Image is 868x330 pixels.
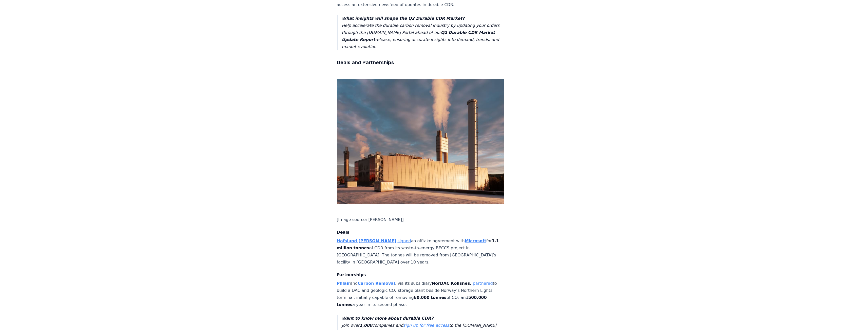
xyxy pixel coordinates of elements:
[337,238,396,243] a: Hafslund [PERSON_NAME]
[342,16,465,21] strong: What insights will shape the Q2 Durable CDR Market?
[337,280,505,308] p: and , via its subsidiary to build a DAC and geologic CO₂ storage plant beside Norway’s Northern L...
[342,30,495,42] strong: Q2 Durable CDR Market Update Report
[473,281,493,286] a: partnered
[414,295,447,300] strong: 60,000 tonnes
[337,237,505,266] p: an offtake agreement with for of CDR from its waste-to-energy BECCS project in [GEOGRAPHIC_DATA]....
[465,238,486,243] a: Microsoft
[342,316,433,321] strong: Want to know more about durable CDR?
[432,281,472,286] strong: NorDAC Kollsnes,
[359,323,372,328] strong: 1,000
[397,238,411,243] a: signed
[337,79,505,204] img: blog post image
[337,59,394,65] strong: Deals and Partnerships
[337,281,350,286] a: Phlair
[337,272,366,277] strong: Partnerships
[337,216,505,223] p: [Image source: [PERSON_NAME]]
[342,16,500,49] em: Help accelerate the durable carbon removal industry by updating your orders through the [DOMAIN_N...
[337,230,349,235] strong: Deals
[358,281,395,286] a: Carbon Removal
[403,323,449,328] a: sign up for free access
